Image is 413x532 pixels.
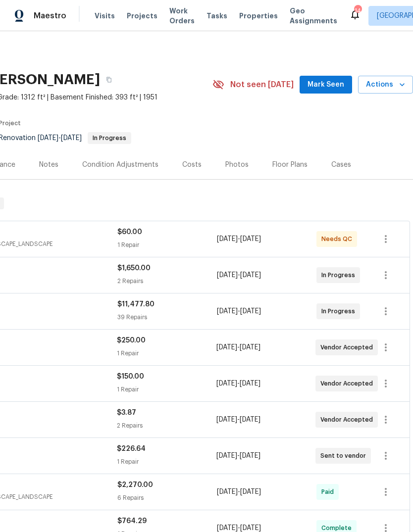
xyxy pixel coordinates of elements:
span: [DATE] [217,525,238,532]
span: [DATE] [216,452,237,459]
div: Photos [225,160,249,170]
span: [DATE] [216,344,237,351]
div: Condition Adjustments [82,160,158,170]
span: Properties [239,11,278,21]
span: [DATE] [61,135,82,142]
span: $2,270.00 [117,482,153,488]
span: Projects [127,11,157,21]
span: $150.00 [117,373,144,380]
span: - [216,379,260,388]
span: [DATE] [217,272,238,279]
span: Tasks [206,12,227,19]
span: Vendor Accepted [320,379,377,388]
span: Geo Assignments [290,6,337,26]
div: Floor Plans [272,160,308,170]
span: Visits [95,11,115,21]
span: [DATE] [217,488,238,495]
button: Actions [358,76,413,94]
span: - [38,135,82,142]
span: In Progress [321,306,359,316]
span: Mark Seen [308,79,344,91]
button: Copy Address [100,71,118,89]
span: Vendor Accepted [320,415,377,425]
span: $1,650.00 [117,265,151,272]
span: [DATE] [217,308,238,315]
span: [DATE] [217,236,238,242]
span: - [216,451,260,461]
span: Work Orders [169,6,195,26]
span: - [217,306,261,316]
span: - [217,234,261,244]
div: 39 Repairs [117,312,217,322]
span: [DATE] [240,236,261,242]
div: 1 Repair [117,348,216,358]
div: 2 Repairs [117,276,217,286]
span: Vendor Accepted [320,342,377,352]
span: $11,477.80 [117,301,155,308]
span: - [217,270,261,280]
span: [DATE] [216,380,237,387]
div: 2 Repairs [117,421,216,431]
div: Cases [331,160,351,170]
span: [DATE] [240,525,261,532]
div: 1 Repair [117,457,216,467]
span: [DATE] [240,452,260,459]
span: Not seen [DATE] [230,80,294,90]
span: [DATE] [240,308,261,315]
div: Notes [39,160,58,170]
span: $60.00 [117,229,142,236]
div: 1 Repair [117,385,216,394]
span: Sent to vendor [320,451,370,461]
span: $250.00 [117,337,146,344]
span: [DATE] [216,416,237,423]
span: $3.87 [117,409,136,416]
span: [DATE] [38,135,58,142]
span: [DATE] [240,272,261,279]
div: Costs [182,160,202,170]
span: In Progress [321,270,359,280]
span: [DATE] [240,344,260,351]
span: - [216,342,260,352]
span: [DATE] [240,416,260,423]
span: Maestro [34,11,66,21]
div: 6 Repairs [117,493,217,503]
span: [DATE] [240,380,260,387]
div: 14 [354,6,361,16]
span: - [216,415,260,425]
span: In Progress [89,135,130,141]
div: 1 Repair [117,240,217,250]
span: $226.64 [117,445,146,452]
span: Needs QC [321,234,356,244]
span: Paid [321,487,338,497]
span: - [217,487,261,497]
span: $764.29 [117,518,147,525]
span: Actions [366,79,405,91]
button: Mark Seen [300,76,352,94]
span: [DATE] [240,488,261,495]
